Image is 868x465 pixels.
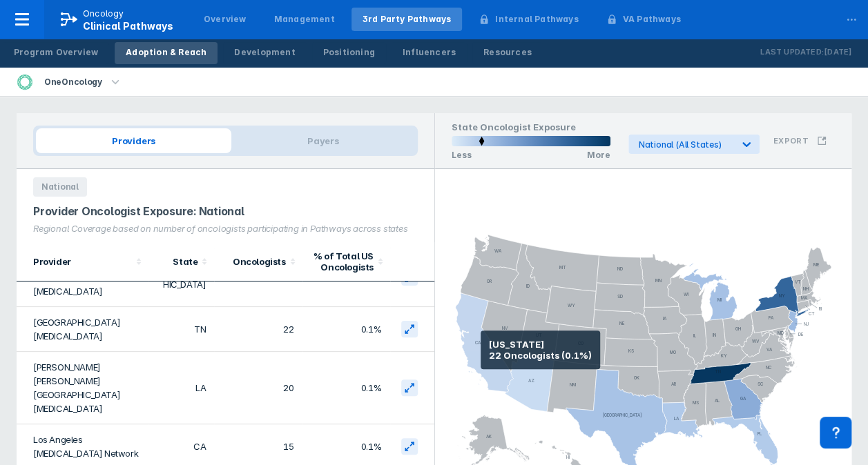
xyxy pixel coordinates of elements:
a: Development [223,42,306,64]
div: Influencers [403,46,456,59]
div: Regional Coverage based on number of oncologists participating in Pathways across states [33,224,418,234]
a: Influencers [392,42,467,64]
p: Oncology [83,8,124,20]
div: VA Pathways [623,13,681,26]
div: Development [234,46,295,59]
p: [DATE] [824,46,851,59]
span: Clinical Pathways [83,20,173,32]
a: Resources [472,42,543,64]
a: Management [263,8,346,31]
a: Program Overview [3,42,109,64]
img: oneoncology [17,74,33,90]
p: More [587,150,610,160]
div: Provider Oncologist Exposure: National [33,205,418,218]
h3: Export [773,136,809,146]
h1: State Oncologist Exposure [452,121,610,136]
p: Last Updated: [760,46,824,59]
a: Adoption & Reach [115,42,218,64]
div: Internal Pathways [495,13,578,26]
div: 3rd Party Pathways [363,13,452,26]
div: OneOncology [39,72,108,92]
span: National [33,177,87,197]
div: Management [274,13,335,26]
button: Export [765,128,835,154]
a: Positioning [312,42,386,64]
td: TN [148,307,214,352]
div: Contact Support [820,417,851,448]
td: LA [148,352,214,424]
div: ... [838,2,865,31]
div: Overview [204,13,247,26]
td: 22 [214,307,302,352]
div: % of Total US Oncologists [311,250,374,273]
a: Overview [193,8,258,31]
td: 0.1% [302,307,390,352]
td: [PERSON_NAME] [PERSON_NAME][GEOGRAPHIC_DATA][MEDICAL_DATA] [17,352,148,424]
span: Providers [36,128,231,153]
p: Less [452,150,472,160]
div: Program Overview [14,46,98,59]
a: 3rd Party Pathways [351,8,463,31]
span: Payers [231,128,415,153]
div: National (All States) [639,139,732,150]
div: Provider [33,256,132,267]
td: 20 [214,352,302,424]
td: [GEOGRAPHIC_DATA][MEDICAL_DATA] [17,307,148,352]
div: State [157,256,197,267]
td: 0.1% [302,352,390,424]
div: Oncologists [222,256,285,267]
div: Positioning [323,46,375,59]
div: Resources [483,46,532,59]
div: Adoption & Reach [126,46,206,59]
